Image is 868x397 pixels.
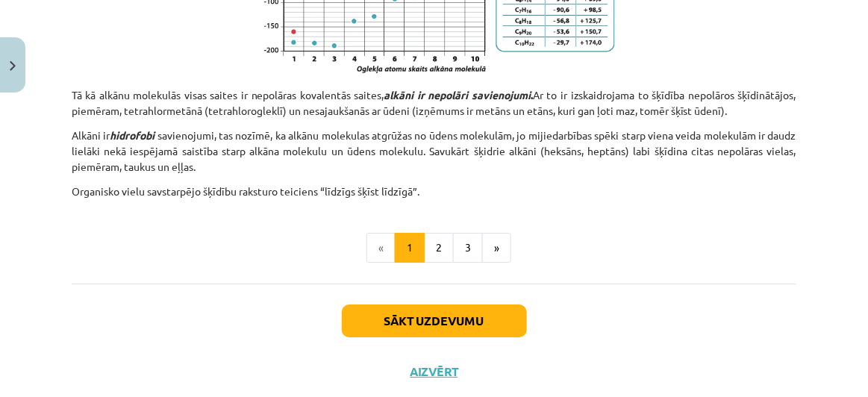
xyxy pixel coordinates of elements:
img: icon-close-lesson-0947bae3869378f0d4975bcd49f059093ad1ed9edebbc8119c70593378902aed.svg [10,61,16,71]
button: 3 [453,233,483,263]
button: 1 [395,233,425,263]
button: » [482,233,511,263]
button: Sākt uzdevumu [342,304,527,337]
nav: Page navigation example [72,233,796,263]
button: Aizvērt [406,364,463,379]
p: Tā kā alkānu molekulās visas saites ir nepolāras kovalentās saites, Ar to ir izskaidrojama to šķī... [72,87,796,119]
b: . [384,88,534,101]
i: hidrofobi [110,128,154,142]
i: alkāni ir nepolāri [384,88,469,101]
p: Alkāni ir savienojumi, tas nozīmē, ka alkānu molekulas atgrūžas no ūdens molekulām, jo mijiedarbī... [72,128,796,175]
i: savienojumi [472,88,531,101]
p: Organisko vielu savstarpējo šķīdību raksturo teiciens “līdzīgs šķīst līdzīgā”. [72,184,796,199]
button: 2 [424,233,454,263]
